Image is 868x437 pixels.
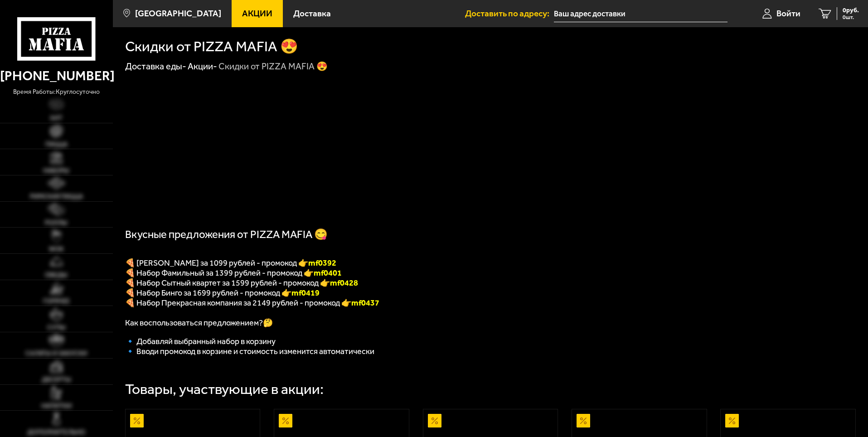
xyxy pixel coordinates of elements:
[291,288,320,298] b: mf0419
[49,246,64,252] span: WOK
[125,61,186,72] a: Доставка еды-
[125,346,374,356] span: 🔹 Вводи промокод в корзине и стоимость изменится автоматически
[125,318,273,328] span: Как воспользоваться предложением?🤔
[188,61,217,72] a: Акции-
[218,61,328,73] div: Скидки от PIZZA MAFIA 😍
[314,268,342,278] b: mf0401
[125,268,342,278] span: 🍕 Набор Фамильный за 1399 рублей - промокод 👉
[330,278,358,288] b: mf0428
[125,336,276,346] span: 🔹 Добавляй выбранный набор в корзину
[130,414,144,427] img: Акционный
[843,15,859,20] span: 0 шт.
[428,414,441,427] img: Акционный
[242,9,272,18] span: Акции
[293,9,331,18] span: Доставка
[125,288,320,298] span: 🍕 Набор Бинго за 1699 рублей - промокод 👉
[125,382,324,397] div: Товары, участвующие в акции:
[45,272,68,278] span: Обеды
[47,324,66,330] span: Супы
[30,193,83,199] span: Римская пицца
[41,403,72,409] span: Напитки
[843,7,859,14] span: 0 руб.
[125,278,358,288] span: 🍕 Набор Сытный квартет за 1599 рублей - промокод 👉
[125,298,351,308] span: 🍕 Набор Прекрасная компания за 2149 рублей - промокод 👉
[42,376,71,383] span: Десерты
[125,228,328,241] span: Вкусные предложения от PIZZA MAFIA 😋
[554,5,727,22] input: Ваш адрес доставки
[776,9,800,18] span: Войти
[465,9,554,18] span: Доставить по адресу:
[308,258,336,268] font: mf0392
[279,414,292,427] img: Акционный
[43,167,69,174] span: Наборы
[725,414,739,427] img: Акционный
[577,414,590,427] img: Акционный
[125,258,336,268] span: 🍕 [PERSON_NAME] за 1099 рублей - промокод 👉
[45,141,68,147] span: Пицца
[351,298,379,308] span: mf0437
[25,350,87,356] span: Салаты и закуски
[125,39,298,54] h1: Скидки от PIZZA MAFIA 😍
[27,429,85,435] span: Дополнительно
[50,115,63,121] span: Хит
[45,219,68,226] span: Роллы
[135,9,221,18] span: [GEOGRAPHIC_DATA]
[43,298,70,304] span: Горячее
